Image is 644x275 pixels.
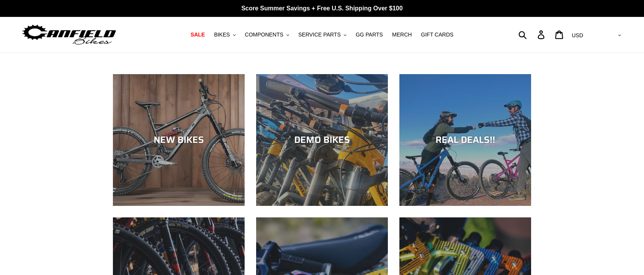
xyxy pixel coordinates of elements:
span: MERCH [392,31,412,38]
a: REAL DEALS!! [399,74,531,206]
span: SALE [190,31,205,38]
span: BIKES [214,31,230,38]
button: COMPONENTS [241,30,293,40]
a: NEW BIKES [113,74,245,206]
div: REAL DEALS!! [399,134,531,146]
a: MERCH [388,30,416,40]
div: DEMO BIKES [256,134,388,146]
img: Canfield Bikes [21,23,117,47]
div: NEW BIKES [113,134,245,146]
span: GG PARTS [356,31,383,38]
a: DEMO BIKES [256,74,388,206]
input: Search [523,26,542,43]
button: SERVICE PARTS [295,30,350,40]
button: BIKES [210,30,239,40]
span: GIFT CARDS [421,31,454,38]
a: SALE [187,30,209,40]
a: GG PARTS [352,30,387,40]
a: GIFT CARDS [417,30,457,40]
span: COMPONENTS [245,31,283,38]
span: SERVICE PARTS [298,31,341,38]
